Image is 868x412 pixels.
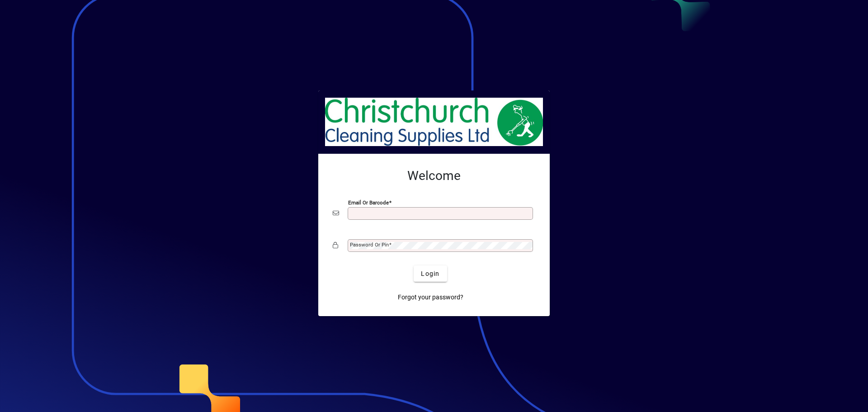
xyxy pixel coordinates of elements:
[398,293,463,302] span: Forgot your password?
[350,242,389,248] mat-label: Password or Pin
[394,289,467,305] a: Forgot your password?
[333,168,535,184] h2: Welcome
[348,199,389,206] mat-label: Email or Barcode
[421,269,439,279] span: Login
[414,265,447,282] button: Login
